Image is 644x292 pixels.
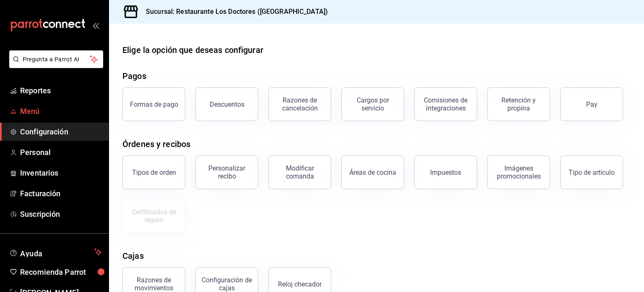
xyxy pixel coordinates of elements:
button: Razones de cancelación [268,87,331,121]
button: Personalizar recibo [195,155,258,189]
button: Modificar comanda [268,155,331,189]
div: Elige la opción que deseas configurar [122,44,263,56]
div: Configuración de cajas [201,276,253,292]
div: Impuestos [430,168,461,176]
button: Tipo de artículo [560,155,623,189]
button: Pregunta a Parrot AI [9,50,103,68]
button: Imágenes promocionales [487,155,550,189]
div: Tipos de orden [132,168,176,176]
span: Menú [20,105,102,117]
div: Cargos por servicio [347,96,399,112]
div: Modificar comanda [274,164,326,180]
div: Personalizar recibo [201,164,253,180]
div: Retención y propina [493,96,545,112]
button: Comisiones de integraciones [414,87,477,121]
div: Certificados de regalo [128,208,180,224]
div: Razones de cancelación [274,96,326,112]
div: Pay [586,100,597,108]
div: Tipo de artículo [569,168,615,176]
button: Áreas de cocina [341,155,404,189]
span: Pregunta a Parrot AI [23,55,90,64]
button: Formas de pago [122,87,185,121]
span: Ayuda [20,247,91,257]
button: Descuentos [195,87,258,121]
button: Impuestos [414,155,477,189]
button: Pay [560,87,623,121]
div: Descuentos [210,100,244,108]
div: Comisiones de integraciones [420,96,472,112]
div: Imágenes promocionales [493,164,545,180]
span: Inventarios [20,167,102,179]
span: Reportes [20,85,102,96]
button: Cargos por servicio [341,87,404,121]
div: Cajas [122,250,144,262]
span: Facturación [20,188,102,199]
button: Tipos de orden [122,155,185,189]
h3: Sucursal: Restaurante Los Doctores ([GEOGRAPHIC_DATA]) [139,7,328,17]
button: open_drawer_menu [92,22,99,29]
button: Certificados de regalo [122,199,185,233]
span: Personal [20,147,102,158]
span: Configuración [20,126,102,137]
div: Pagos [122,70,146,82]
span: Recomienda Parrot [20,266,102,278]
div: Órdenes y recibos [122,138,190,150]
div: Reloj checador [278,280,322,288]
a: Pregunta a Parrot AI [6,61,103,70]
div: Formas de pago [130,100,178,108]
div: Áreas de cocina [349,168,396,176]
button: Retención y propina [487,87,550,121]
span: Suscripción [20,208,102,220]
div: Razones de movimientos [128,276,180,292]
